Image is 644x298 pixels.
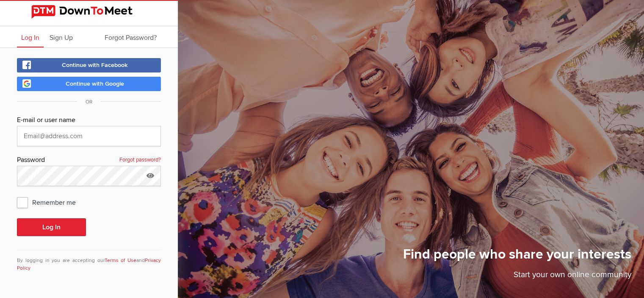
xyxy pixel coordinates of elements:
button: Log In [17,218,86,236]
a: Forgot Password? [100,26,161,47]
div: Password [17,155,161,166]
a: Sign Up [45,26,77,47]
div: E-mail or user name [17,115,161,126]
a: Forgot password? [119,155,161,166]
div: By logging in you are accepting our and [17,250,161,272]
a: Terms of Use [105,257,137,264]
span: Sign Up [50,33,73,42]
p: Start your own online community [403,269,631,285]
a: Log In [17,26,44,47]
span: Continue with Google [66,80,124,87]
span: OR [77,99,101,105]
a: Continue with Facebook [17,58,161,72]
a: Continue with Google [17,77,161,91]
img: DownToMeet [31,5,146,19]
input: Email@address.com [17,126,161,146]
span: Continue with Facebook [62,61,128,69]
span: Forgot Password? [105,33,157,42]
span: Remember me [17,195,84,210]
span: Log In [21,33,39,42]
h1: Find people who share your interests [403,246,631,269]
